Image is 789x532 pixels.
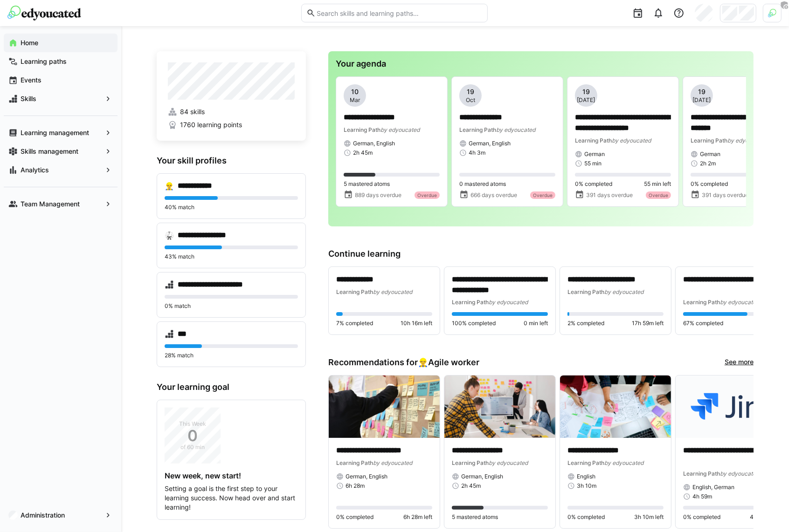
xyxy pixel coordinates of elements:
span: 889 days overdue [355,191,401,199]
span: Learning Path [691,137,727,144]
h3: Your agenda [336,59,746,69]
span: 2h 45m [461,482,481,490]
span: 0 min left [524,320,548,327]
div: 👷‍♂️ [165,181,174,191]
span: Oct [466,96,475,104]
span: 391 days overdue [586,191,633,199]
span: 6h 28m [346,482,365,490]
div: 👷‍♂️ [418,357,479,368]
h3: Recommendations for [328,357,479,368]
span: by edyoucated [720,299,759,306]
span: German, English [346,473,388,480]
span: Learning Path [683,470,720,477]
span: by edyoucated [373,288,412,295]
h3: Continue learning [328,249,754,259]
span: by edyoucated [496,126,535,133]
span: by edyoucated [604,288,644,295]
span: Learning Path [568,459,604,466]
p: 0% match [165,302,298,310]
p: 28% match [165,352,298,359]
span: by edyoucated [720,470,759,477]
span: 55 min left [644,180,671,188]
span: 0% completed [575,180,612,188]
span: Learning Path [336,288,373,295]
span: German [700,150,720,158]
img: image [676,375,787,438]
span: 2h 2m [700,160,716,167]
span: 391 days overdue [702,191,748,199]
span: 10 [351,87,359,96]
span: German, English [353,140,395,147]
span: Learning Path [452,299,489,306]
span: 10h 16m left [401,320,432,327]
div: Overdue [530,191,555,199]
span: 1760 learning points [180,120,242,130]
span: 4h 59m left [750,513,779,521]
h3: Your learning goal [157,382,306,392]
span: 19 [698,87,706,96]
span: 7% completed [336,320,373,327]
span: 19 [467,87,474,96]
span: Mar [350,96,360,104]
p: 40% match [165,204,298,211]
span: 2% completed [568,320,604,327]
span: 100% completed [452,320,496,327]
span: 19 [582,87,590,96]
span: 5 mastered atoms [452,513,498,521]
span: 0% completed [691,180,728,188]
p: Setting a goal is the first step to your learning success. Now head over and start learning! [165,484,298,512]
span: German, English [469,140,511,147]
span: Learning Path [575,137,612,144]
img: image [444,375,555,438]
span: 5 mastered atoms [344,180,390,188]
a: 84 skills [168,107,295,116]
img: image [560,375,671,438]
span: by edyoucated [604,459,644,466]
span: 84 skills [180,107,205,116]
span: 17h 59m left [632,320,664,327]
span: Learning Path [336,459,373,466]
h4: New week, new start! [165,471,298,480]
span: by edyoucated [373,459,412,466]
div: 🥋 [165,231,174,240]
span: [DATE] [577,96,595,104]
h3: Your skill profiles [157,156,306,166]
img: image [329,375,440,438]
span: Agile worker [428,357,479,368]
div: Overdue [646,191,671,199]
span: 67% completed [683,320,723,327]
span: German, English [461,473,503,480]
span: 2h 45m [353,149,373,157]
span: German [584,150,605,158]
span: 4h 59m [692,493,712,500]
span: 55 min [584,160,602,167]
span: English, German [692,484,734,491]
span: 4h 3m [469,149,485,157]
span: English [577,473,595,480]
input: Search skills and learning paths… [316,9,483,17]
span: 3h 10m left [634,513,664,521]
span: by edyoucated [489,299,528,306]
span: Learning Path [568,288,604,295]
span: Learning Path [683,299,720,306]
p: 43% match [165,253,298,260]
span: Learning Path [452,459,489,466]
span: 666 days overdue [471,191,517,199]
span: 0 mastered atoms [459,180,506,188]
span: 3h 10m [577,482,596,490]
span: [DATE] [693,96,711,104]
a: See more [725,357,754,368]
span: 0% completed [336,513,374,521]
span: by edyoucated [727,137,767,144]
span: 0% completed [683,513,720,521]
span: by edyoucated [489,459,528,466]
span: by edyoucated [381,126,420,133]
span: by edyoucated [612,137,651,144]
span: Learning Path [344,126,381,133]
span: Learning Path [459,126,496,133]
span: 0% completed [568,513,605,521]
div: Overdue [415,191,440,199]
span: 6h 28m left [403,513,432,521]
